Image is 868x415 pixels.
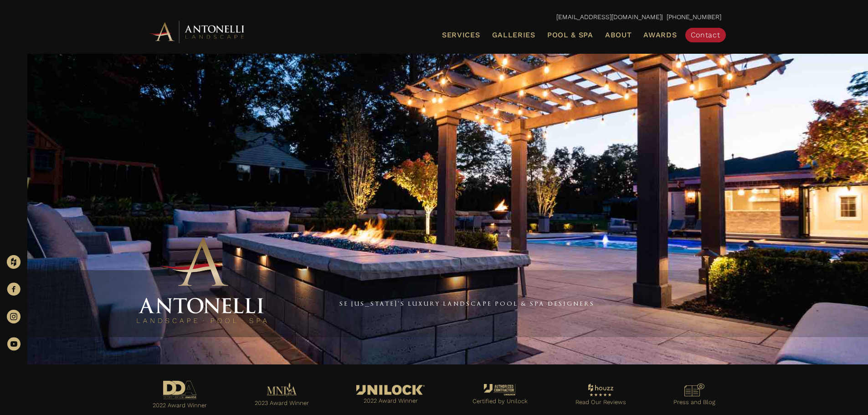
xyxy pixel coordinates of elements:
[442,31,480,39] span: Services
[240,380,324,411] a: Go to https://antonellilandscape.com/pool-and-spa/dont-stop-believing/
[691,31,720,39] span: Contact
[7,255,21,269] img: Houzz
[640,29,680,41] a: Awards
[342,383,440,409] a: Go to https://antonellilandscape.com/featured-projects/the-white-house/
[147,11,721,23] p: | [PHONE_NUMBER]
[458,382,543,410] a: Go to https://antonellilandscape.com/unilock-authorized-contractor/
[339,300,595,307] a: SE [US_STATE]'s Luxury Landscape Pool & Spa Designers
[643,31,677,39] span: Awards
[438,29,484,41] a: Services
[605,31,632,39] span: About
[134,234,270,328] img: Antonelli Stacked Logo
[492,31,535,39] span: Galleries
[685,28,726,42] a: Contact
[601,29,636,41] a: About
[560,381,641,410] a: Go to https://www.houzz.com/professionals/landscape-architects-and-landscape-designers/antonelli-...
[556,13,662,20] a: [EMAIL_ADDRESS][DOMAIN_NAME]
[138,378,222,413] a: Go to https://antonellilandscape.com/pool-and-spa/executive-sweet/
[544,29,597,41] a: Pool & Spa
[547,31,593,39] span: Pool & Spa
[147,19,247,44] img: Antonelli Horizontal Logo
[659,381,730,410] a: Go to https://antonellilandscape.com/press-media/
[488,29,539,41] a: Galleries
